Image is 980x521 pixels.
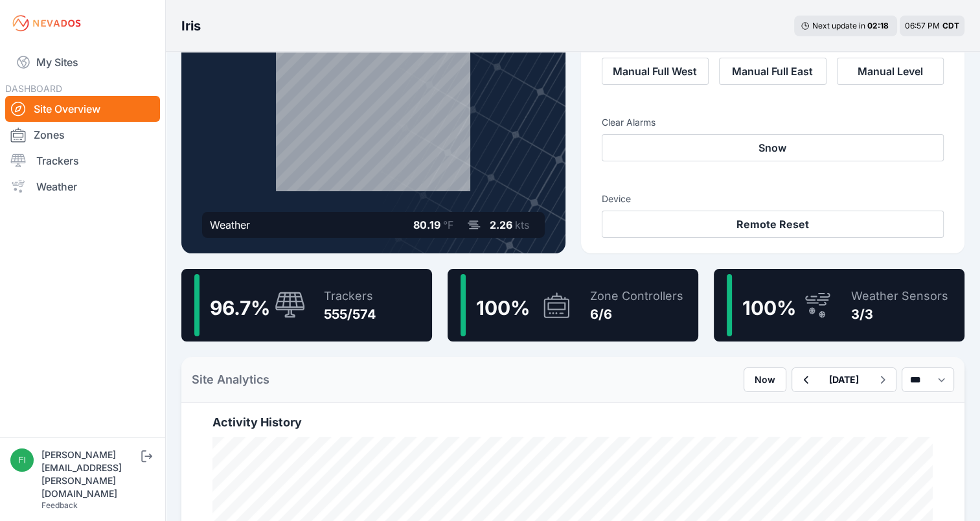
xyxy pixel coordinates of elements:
button: Manual Full West [602,58,709,85]
span: DASHBOARD [5,83,62,94]
button: Manual Full East [719,58,826,85]
div: 555/574 [324,305,376,323]
a: Zones [5,122,160,148]
h3: Iris [181,17,201,35]
span: 2.26 [490,218,512,231]
span: 80.19 [413,218,440,231]
div: 3/3 [851,305,948,323]
a: My Sites [5,47,160,78]
a: 96.7%Trackers555/574 [181,269,432,342]
h3: Device [602,192,944,205]
a: Weather [5,174,160,200]
img: fidel.lopez@prim.com [10,448,34,472]
button: Manual Level [837,58,944,85]
span: 06:57 PM [905,21,940,30]
div: Trackers [324,287,376,305]
button: Snow [602,134,944,161]
button: Remote Reset [602,211,944,238]
span: kts [515,218,529,231]
span: Next update in [812,21,865,30]
h2: Site Analytics [192,371,269,389]
div: 6/6 [590,305,683,323]
a: Trackers [5,148,160,174]
img: Nevados [10,13,83,34]
span: 96.7 % [210,296,270,319]
div: Weather [210,217,250,233]
span: °F [443,218,453,231]
span: 100 % [476,296,530,319]
a: Site Overview [5,96,160,122]
a: Feedback [41,500,78,510]
div: Zone Controllers [590,287,683,305]
span: CDT [942,21,959,30]
h3: Clear Alarms [602,116,944,129]
button: [DATE] [819,368,869,391]
a: 100%Zone Controllers6/6 [448,269,698,342]
nav: Breadcrumb [181,9,201,43]
span: 100 % [742,296,796,319]
h2: Activity History [212,413,933,432]
a: 100%Weather Sensors3/3 [714,269,964,342]
div: Weather Sensors [851,287,948,305]
div: [PERSON_NAME][EMAIL_ADDRESS][PERSON_NAME][DOMAIN_NAME] [41,448,139,500]
div: 02 : 18 [867,21,891,31]
button: Now [744,367,786,392]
